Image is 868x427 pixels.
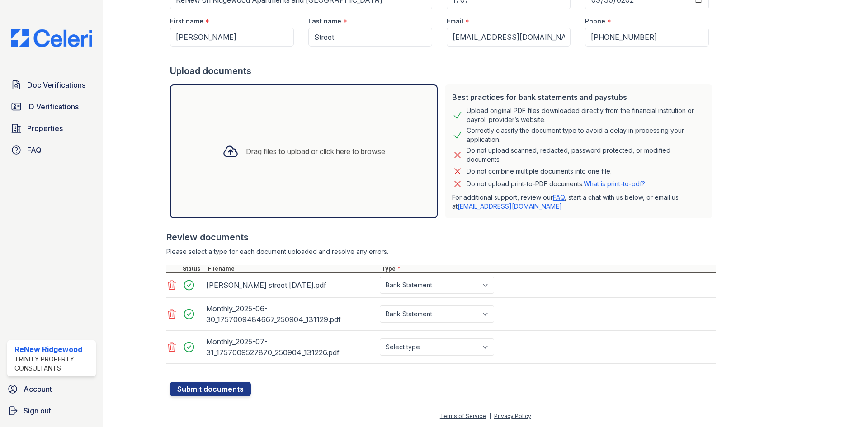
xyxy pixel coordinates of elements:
[206,265,380,272] div: Filename
[458,202,562,210] a: [EMAIL_ADDRESS][DOMAIN_NAME]
[206,334,376,360] div: Monthly_2025-07-31_1757009527870_250904_131226.pdf
[170,382,251,396] button: Submit documents
[7,76,96,94] a: Doc Verifications
[166,247,716,256] div: Please select a type for each document uploaded and resolve any errors.
[166,231,716,244] div: Review documents
[380,265,716,272] div: Type
[24,384,52,394] span: Account
[452,193,705,211] p: For additional support, review our , start a chat with us below, or email us at
[14,355,92,373] div: Trinity Property Consultants
[447,17,463,26] label: Email
[7,141,96,159] a: FAQ
[467,146,705,164] div: Do not upload scanned, redacted, password protected, or modified documents.
[246,146,385,157] div: Drag files to upload or click here to browse
[585,17,605,26] label: Phone
[14,344,92,355] div: ReNew Ridgewood
[467,179,645,188] p: Do not upload print-to-PDF documents.
[4,402,99,420] a: Sign out
[7,119,96,137] a: Properties
[27,80,85,90] span: Doc Verifications
[584,180,645,188] a: What is print-to-pdf?
[4,29,99,47] img: CE_Logo_Blue-a8612792a0a2168367f1c8372b55b34899dd931a85d93a1a3d3e32e68fde9ad4.png
[27,101,79,112] span: ID Verifications
[4,380,99,398] a: Account
[440,413,486,419] a: Terms of Service
[27,123,63,134] span: Properties
[467,126,705,144] div: Correctly classify the document type to avoid a delay in processing your application.
[7,98,96,116] a: ID Verifications
[308,17,341,26] label: Last name
[467,166,612,177] div: Do not combine multiple documents into one file.
[494,413,531,419] a: Privacy Policy
[467,106,705,124] div: Upload original PDF files downloaded directly from the financial institution or payroll provider’...
[553,193,565,201] a: FAQ
[27,145,42,155] span: FAQ
[206,301,376,327] div: Monthly_2025-06-30_1757009484667_250904_131129.pdf
[489,413,491,419] div: |
[24,405,51,416] span: Sign out
[452,92,705,103] div: Best practices for bank statements and paystubs
[206,278,376,292] div: [PERSON_NAME] street [DATE].pdf
[170,17,203,26] label: First name
[170,65,716,77] div: Upload documents
[181,265,206,272] div: Status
